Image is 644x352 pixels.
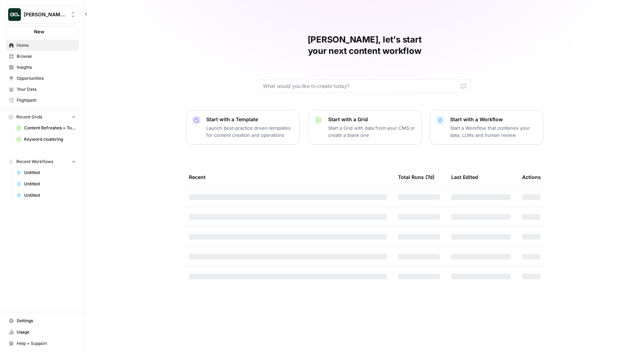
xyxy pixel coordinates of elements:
[17,97,76,104] span: Flightpath
[17,42,76,49] span: Home
[6,315,79,326] a: Settings
[6,156,79,167] button: Recent Workflows
[6,326,79,338] a: Usage
[13,190,79,201] a: Untitled
[6,84,79,95] a: Your Data
[450,116,537,123] p: Start with a Workflow
[6,95,79,106] a: Flightpath
[450,124,537,139] p: Start a Workflow that combines your data, LLMs and human review
[34,28,44,35] span: New
[13,134,79,145] a: Keyword clustering
[258,34,471,57] h1: [PERSON_NAME], let's start your next content workflow
[522,167,541,187] div: Actions
[24,11,67,18] span: [PERSON_NAME]'s Workspace
[24,181,76,187] span: Untitled
[17,329,76,335] span: Usage
[186,110,299,145] button: Start with a TemplateLaunch best-practice driven templates for content creation and operations
[6,112,79,122] button: Recent Grids
[6,62,79,73] a: Insights
[13,167,79,178] a: Untitled
[328,116,415,123] p: Start with a Grid
[6,51,79,62] a: Browse
[17,86,76,93] span: Your Data
[6,338,79,349] button: Help + Support
[308,110,421,145] button: Start with a GridStart a Grid with data from your CMS or create a blank one
[17,318,76,324] span: Settings
[263,83,458,90] input: What would you like to create today?
[6,6,79,23] button: Workspace: Nick's Workspace
[17,340,76,347] span: Help + Support
[24,169,76,176] span: Untitled
[430,110,543,145] button: Start with a WorkflowStart a Workflow that combines your data, LLMs and human review
[16,114,42,120] span: Recent Grids
[6,26,79,37] button: New
[451,167,478,187] div: Last Edited
[189,167,387,187] div: Recent
[328,124,415,139] p: Start a Grid with data from your CMS or create a blank one
[24,125,76,131] span: Content Refreshes + Topical Authority
[6,40,79,51] a: Home
[17,75,76,82] span: Opportunities
[16,158,53,165] span: Recent Workflows
[24,192,76,199] span: Untitled
[13,178,79,190] a: Untitled
[206,116,293,123] p: Start with a Template
[13,122,79,134] a: Content Refreshes + Topical Authority
[17,53,76,60] span: Browse
[8,8,21,21] img: Nick's Workspace Logo
[24,136,76,143] span: Keyword clustering
[6,73,79,84] a: Opportunities
[206,124,293,139] p: Launch best-practice driven templates for content creation and operations
[17,64,76,71] span: Insights
[398,167,435,187] div: Total Runs (7d)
